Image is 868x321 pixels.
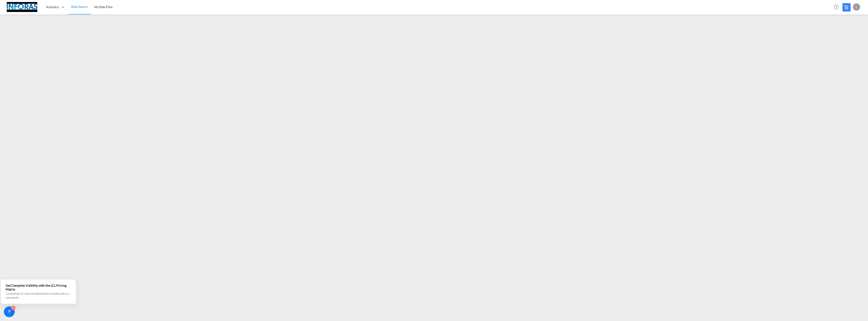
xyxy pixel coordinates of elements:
div: L [853,3,860,11]
span: Help [833,3,840,11]
div: Help [833,3,842,11]
span: Rate Search [71,5,88,9]
span: My Rate Files [94,5,113,9]
img: eff75c7098ee11eeb65dd1c63e392380.jpg [7,2,37,12]
span: Analytics [46,5,59,9]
